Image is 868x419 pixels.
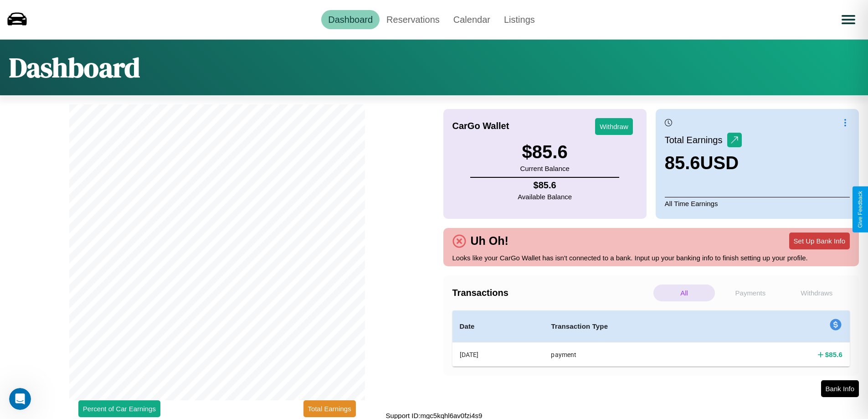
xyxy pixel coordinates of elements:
p: Current Balance [520,162,569,175]
h4: CarGo Wallet [452,121,509,131]
button: Bank Info [821,380,859,397]
h4: Transactions [452,288,651,298]
p: All Time Earnings [665,197,850,210]
h4: $ 85.6 [518,180,572,191]
h4: Date [460,321,537,332]
h1: Dashboard [9,49,140,86]
button: Withdraw [595,118,633,135]
button: Set Up Bank Info [789,233,850,249]
div: Give Feedback [857,191,863,228]
p: Available Balance [518,191,572,203]
p: All [653,285,715,301]
a: Listings [497,10,542,29]
p: Withdraws [786,285,847,301]
p: Total Earnings [665,132,727,148]
iframe: Intercom live chat [9,388,31,410]
h4: Uh Oh! [466,234,513,248]
h3: 85.6 USD [665,153,742,173]
h4: Transaction Type [551,321,730,332]
h4: $ 85.6 [825,350,842,359]
th: payment [544,342,738,367]
a: Dashboard [321,10,380,29]
table: simple table [452,310,850,367]
a: Calendar [447,10,497,29]
button: Percent of Car Earnings [78,400,160,417]
a: Reservations [380,10,447,29]
p: Looks like your CarGo Wallet has isn't connected to a bank. Input up your banking info to finish ... [452,252,850,264]
th: [DATE] [452,342,544,367]
h3: $ 85.6 [520,142,569,162]
button: Open menu [836,7,861,32]
p: Payments [719,285,781,301]
button: Total Earnings [303,400,356,417]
